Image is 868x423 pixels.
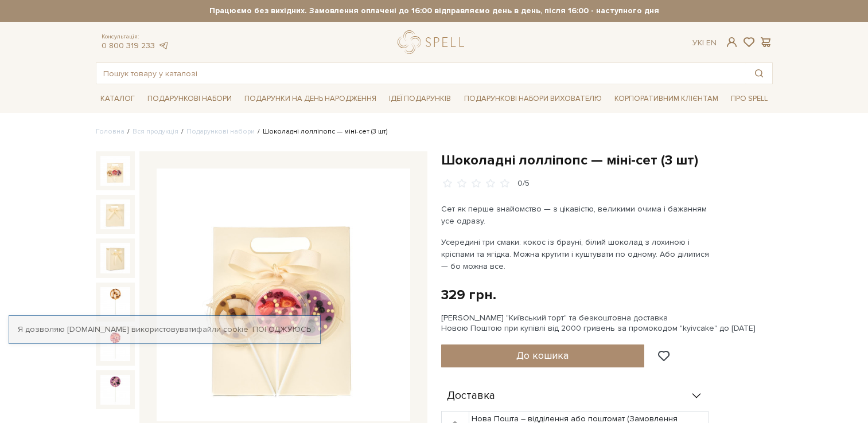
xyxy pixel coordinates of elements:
li: Шоколадні лолліпопс — міні-сет (3 шт) [255,127,387,137]
a: Про Spell [726,90,772,108]
a: Подарункові набори [186,127,255,136]
a: Корпоративним клієнтам [610,89,723,108]
a: logo [398,30,469,54]
span: Консультація: [102,33,169,41]
a: 0 800 319 233 [102,41,155,50]
span: | [702,38,704,48]
a: Подарунки на День народження [240,90,381,108]
button: Пошук товару у каталозі [746,63,772,84]
p: Сет як перше знайомство — з цікавістю, великими очима і бажанням усе одразу. [441,203,710,227]
div: Ук [692,38,717,48]
a: Вся продукція [133,127,178,136]
span: Доставка [447,391,495,401]
span: До кошика [516,349,569,362]
img: Шоколадні лолліпопс — міні-сет (3 шт) [100,243,130,273]
div: [PERSON_NAME] "Київський торт" та безкоштовна доставка Новою Поштою при купівлі від 2000 гривень ... [441,313,773,334]
a: Подарункові набори вихователю [460,89,606,108]
a: Головна [96,127,124,136]
a: Каталог [96,90,139,108]
button: До кошика [441,344,645,367]
img: Шоколадні лолліпопс — міні-сет (3 шт) [100,375,130,405]
a: Подарункові набори [143,90,236,108]
img: Шоколадні лолліпопс — міні-сет (3 шт) [100,331,130,361]
a: telegram [158,41,169,50]
div: Я дозволяю [DOMAIN_NAME] використовувати [9,324,320,335]
div: 329 грн. [441,286,496,304]
strong: Працюємо без вихідних. Замовлення оплачені до 16:00 відправляємо день в день, після 16:00 - насту... [96,6,773,16]
img: Шоколадні лолліпопс — міні-сет (3 шт) [100,156,130,186]
img: Шоколадні лолліпопс — міні-сет (3 шт) [157,169,410,422]
input: Пошук товару у каталозі [96,63,746,84]
div: 0/5 [517,178,530,189]
p: Усередині три смаки: кокос із брауні, білий шоколад з лохиною і кріспами та ягідка. Можна крутити... [441,236,710,272]
a: Погоджуюсь [252,324,311,335]
h1: Шоколадні лолліпопс — міні-сет (3 шт) [441,151,773,169]
a: En [706,38,717,48]
img: Шоколадні лолліпопс — міні-сет (3 шт) [100,287,130,317]
a: файли cookie [196,324,248,334]
img: Шоколадні лолліпопс — міні-сет (3 шт) [100,199,130,229]
a: Ідеї подарунків [384,90,456,108]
